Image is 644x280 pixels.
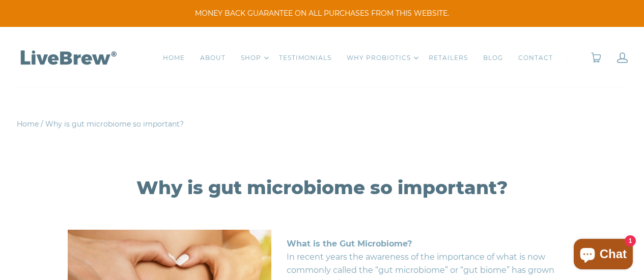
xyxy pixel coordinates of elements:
[200,53,226,63] a: ABOUT
[45,119,184,129] span: Why is gut microbiome so important?
[41,119,43,129] span: /
[518,53,553,63] a: CONTACT
[241,53,261,63] a: SHOP
[163,53,185,63] a: HOME
[483,53,503,63] a: BLOG
[17,119,39,129] a: Home
[287,239,412,248] strong: What is the Gut Microbiome?
[15,8,629,19] span: MONEY BACK GUARANTEE ON ALL PURCHASES FROM THIS WEBSITE.
[571,239,636,272] inbox-online-store-chat: Shopify online store chat
[17,48,119,66] img: LiveBrew
[279,53,331,63] a: TESTIMONIALS
[429,53,468,63] a: RETAILERS
[59,176,585,199] h1: Why is gut microbiome so important?
[347,53,411,63] a: WHY PROBIOTICS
